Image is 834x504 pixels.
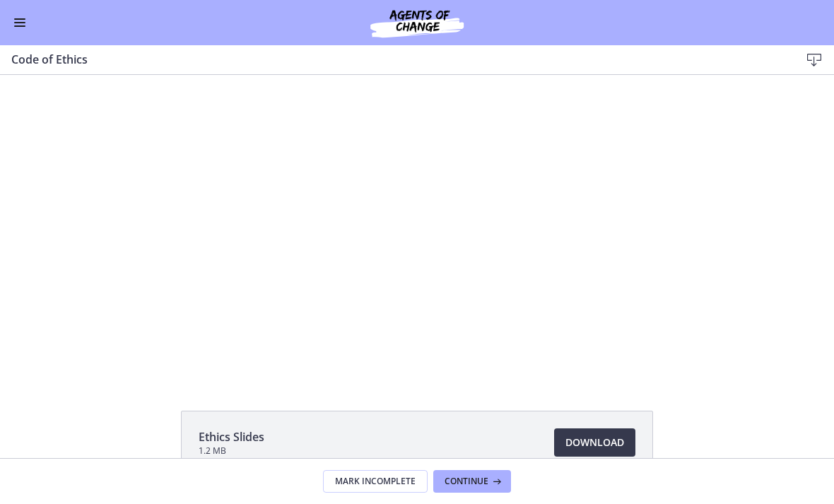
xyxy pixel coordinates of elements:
span: Mark Incomplete [335,476,416,487]
h3: Code of Ethics [11,51,777,68]
img: Agents of Change [332,6,502,40]
span: Ethics Slides [199,428,264,445]
span: 1.2 MB [199,445,264,457]
a: Download [554,428,635,457]
button: Continue [433,470,511,493]
span: Download [565,434,624,451]
button: Enable menu [11,14,28,31]
span: Continue [445,476,488,487]
button: Mark Incomplete [323,470,428,493]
